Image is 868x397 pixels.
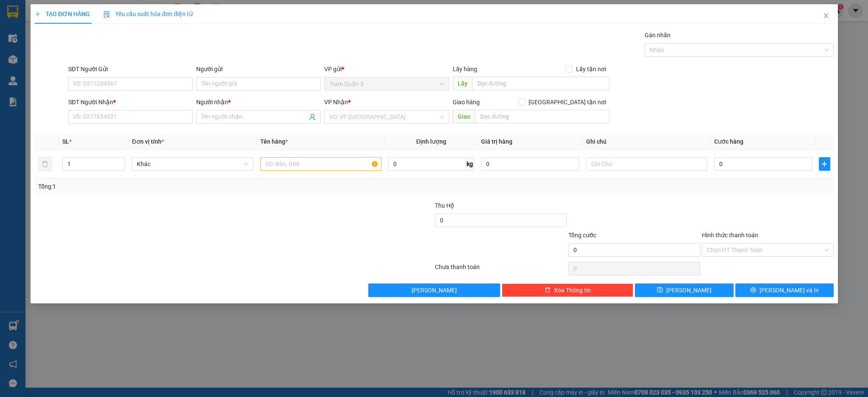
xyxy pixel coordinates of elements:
[62,138,69,145] span: SL
[544,287,550,294] span: delete
[260,138,287,145] span: Tên hàng
[38,157,52,171] button: delete
[472,77,609,90] input: Dọc đường
[645,32,670,39] label: Gán nhãn
[501,283,633,297] button: deleteXóa Thông tin
[324,64,449,74] div: VP gửi
[435,202,454,209] span: Thu Hộ
[412,286,457,295] span: [PERSON_NAME]
[309,114,316,120] span: user-add
[452,99,479,105] span: Giao hàng
[814,4,837,28] button: Close
[196,64,321,74] div: Người gửi
[714,138,743,145] span: Cước hàng
[452,77,472,90] span: Lấy
[759,286,818,295] span: [PERSON_NAME] và In
[452,110,475,123] span: Giao
[434,262,568,277] div: Chưa thanh toán
[68,64,192,74] div: SĐT Người Gửi
[103,11,110,18] img: icon
[481,157,579,171] input: 0
[572,64,609,74] span: Lấy tận nơi
[554,286,590,295] span: Xóa Thông tin
[657,287,663,294] span: save
[38,182,335,191] div: Tổng: 1
[735,283,833,297] button: printer[PERSON_NAME] và In
[525,97,609,107] span: [GEOGRAPHIC_DATA] tận nơi
[819,161,830,167] span: plus
[475,110,609,123] input: Dọc đường
[822,12,829,19] span: close
[635,283,733,297] button: save[PERSON_NAME]
[452,66,477,72] span: Lấy hàng
[196,97,321,107] div: Người nhận
[586,157,707,171] input: Ghi Chú
[582,133,710,150] th: Ghi chú
[137,158,248,170] span: Khác
[260,157,381,171] input: VD: Bàn, Ghế
[666,286,712,295] span: [PERSON_NAME]
[819,157,830,171] button: plus
[368,283,500,297] button: [PERSON_NAME]
[324,99,348,105] span: VP Nhận
[466,157,474,171] span: kg
[702,232,758,239] label: Hình thức thanh toán
[481,138,512,145] span: Giá trị hàng
[132,138,164,145] span: Đơn vị tính
[750,287,756,294] span: printer
[416,138,446,145] span: Định lượng
[568,232,596,239] span: Tổng cước
[329,78,444,90] span: Trạm Quận 5
[103,11,193,17] span: Yêu cầu xuất hóa đơn điện tử
[35,11,90,17] span: TẠO ĐƠN HÀNG
[68,97,192,107] div: SĐT Người Nhận
[35,11,41,17] span: plus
